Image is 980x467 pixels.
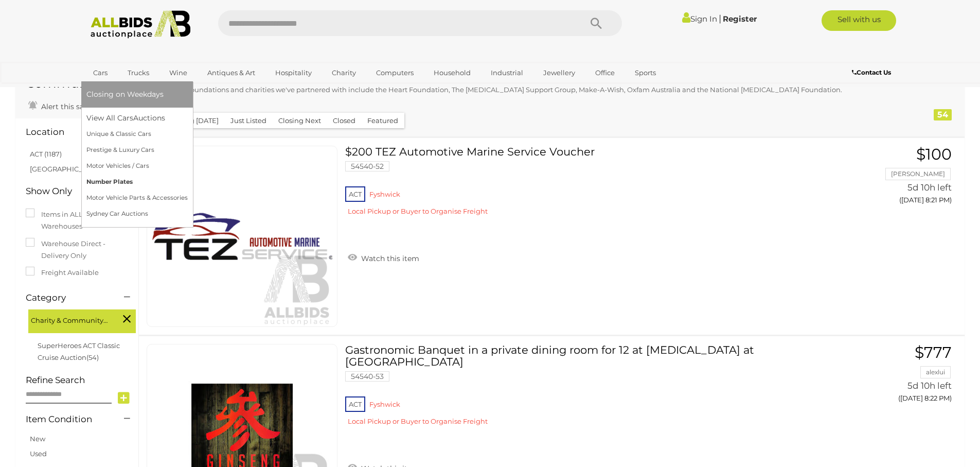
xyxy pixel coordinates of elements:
[39,102,90,111] span: Alert this sale
[915,343,952,362] span: $777
[822,10,896,31] a: Sell with us
[934,109,952,120] div: 54
[26,186,109,196] h4: Show Only
[86,64,114,81] a: Cars
[835,146,954,210] a: $100 [PERSON_NAME] 5d 10h left ([DATE] 8:21 PM)
[327,113,362,129] button: Closed
[26,414,109,424] h4: Item Condition
[325,64,363,81] a: Charity
[30,165,119,173] a: [GEOGRAPHIC_DATA] (198)
[26,293,109,303] h4: Category
[30,449,47,458] a: Used
[26,209,128,233] label: Items in ALLBIDS Warehouses
[152,146,332,326] img: 54540-52a.png
[224,113,273,129] button: Just Listed
[85,10,197,39] img: Allbids.com.au
[353,344,819,434] a: Gastronomic Banquet in a private dining room for 12 at [MEDICAL_DATA] at [GEOGRAPHIC_DATA] 54540-...
[345,250,422,265] a: Watch this item
[353,146,819,224] a: $200 TEZ Automotive Marine Service Voucher 54540-52 ACT Fyshwick Local Pickup or Buyer to Organis...
[121,64,156,81] a: Trucks
[628,64,663,81] a: Sports
[369,64,420,81] a: Computers
[359,254,419,263] span: Watch this item
[163,113,225,129] button: Closing [DATE]
[852,67,894,78] a: Contact Us
[719,13,721,24] span: |
[38,341,120,361] a: SuperHeroes ACT Classic Cruise Auction(54)
[147,84,882,96] p: Some of the foundations and charities we've partnered with include the Heart Foundation, The [MED...
[723,14,757,24] a: Register
[26,238,128,262] label: Warehouse Direct - Delivery Only
[571,10,622,36] button: Search
[916,145,952,164] span: $100
[835,344,954,408] a: $777 alexlui 5d 10h left ([DATE] 8:22 PM)
[361,113,404,129] button: Featured
[852,68,891,76] b: Contact Us
[682,14,717,24] a: Sign In
[26,127,109,137] h4: Location
[163,64,194,81] a: Wine
[86,353,99,361] span: (54)
[427,64,477,81] a: Household
[589,64,621,81] a: Office
[269,64,318,81] a: Hospitality
[272,113,327,129] button: Closing Next
[26,375,136,385] h4: Refine Search
[30,150,62,158] a: ACT (1187)
[201,64,262,81] a: Antiques & Art
[26,98,93,113] a: Alert this sale
[30,435,45,443] a: New
[26,267,99,279] label: Freight Available
[31,312,108,326] span: Charity & Community Auctions
[537,64,582,81] a: Jewellery
[484,64,530,81] a: Industrial
[26,20,128,91] h1: Charity & Fundraising Auctions for the Community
